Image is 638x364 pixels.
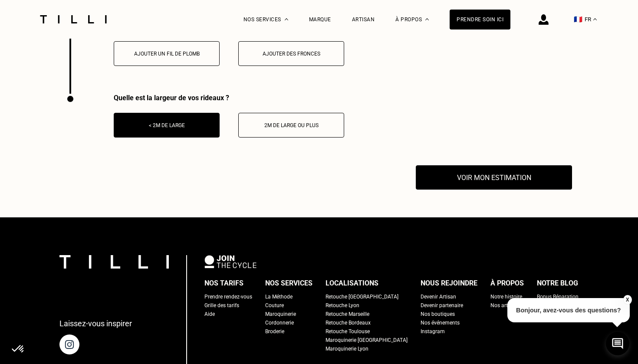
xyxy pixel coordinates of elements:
[265,292,293,301] a: La Méthode
[537,277,578,290] div: Notre blog
[326,277,378,290] div: Localisations
[204,277,243,290] div: Nos tarifs
[204,292,252,301] a: Prendre rendez-vous
[421,301,463,310] a: Devenir partenaire
[243,51,339,57] div: Ajouter des fronces
[265,301,284,310] a: Couture
[114,113,220,138] button: < 2m de large
[238,41,344,66] button: Ajouter des fronces
[204,310,215,318] a: Aide
[309,16,331,23] a: Marque
[507,298,630,322] p: Bonjour, avez-vous des questions?
[326,344,368,353] a: Maroquinerie Lyon
[623,295,631,305] button: X
[421,318,460,327] a: Nos événements
[238,113,344,138] button: 2m de large ou plus
[204,301,239,310] a: Grille des tarifs
[421,277,477,290] div: Nous rejoindre
[243,122,339,128] div: 2m de large ou plus
[425,18,429,20] img: Menu déroulant à propos
[59,255,169,269] img: logo Tilli
[421,310,455,318] a: Nos boutiques
[539,14,549,25] img: icône connexion
[59,334,79,354] img: page instagram de Tilli une retoucherie à domicile
[593,18,597,20] img: menu déroulant
[490,277,524,290] div: À propos
[326,310,369,318] a: Retouche Marseille
[490,301,520,310] a: Nos artisans
[37,15,110,23] img: Logo du service de couturière Tilli
[326,318,371,327] a: Retouche Bordeaux
[118,122,215,128] div: < 2m de large
[265,310,296,318] a: Maroquinerie
[204,255,257,268] img: logo Join The Cycle
[574,15,582,23] span: 🇫🇷
[421,292,456,301] a: Devenir Artisan
[326,336,408,344] a: Maroquinerie [GEOGRAPHIC_DATA]
[265,277,312,290] div: Nos services
[326,301,359,310] a: Retouche Lyon
[285,18,288,20] img: Menu déroulant
[326,292,398,301] a: Retouche [GEOGRAPHIC_DATA]
[265,318,294,327] a: Cordonnerie
[265,327,284,336] a: Broderie
[421,327,445,336] a: Instagram
[352,16,375,23] a: Artisan
[59,319,132,328] p: Laissez-vous inspirer
[326,327,370,336] a: Retouche Toulouse
[416,165,572,190] button: Voir mon estimation
[118,51,215,57] div: Ajouter un fil de plomb
[114,41,220,66] button: Ajouter un fil de plomb
[450,10,510,30] a: Prendre soin ici
[490,292,522,301] a: Notre histoire
[114,94,344,102] div: Quelle est la largeur de vos rideaux ?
